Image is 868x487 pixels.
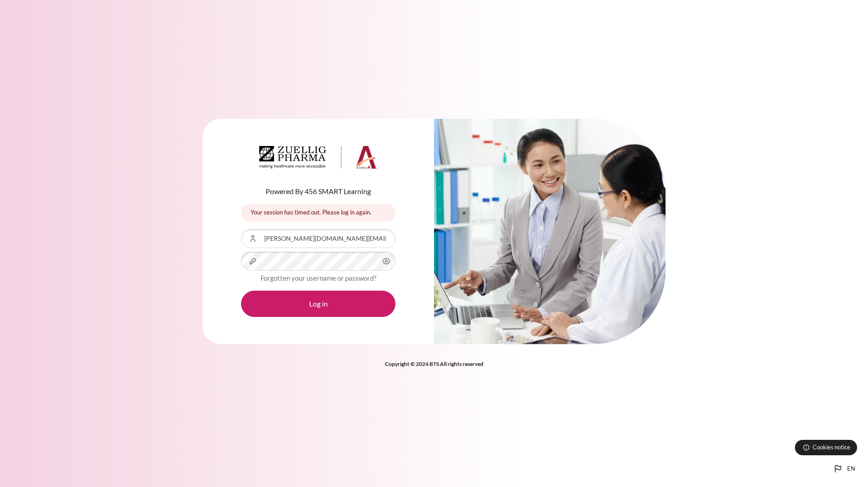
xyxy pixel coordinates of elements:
[847,464,855,473] span: en
[829,460,859,478] button: Languages
[241,204,395,222] div: Your session has timed out. Please log in again.
[259,146,377,172] a: Architeck
[241,291,395,317] button: Log in
[385,360,483,367] strong: Copyright © 2024 BTS All rights reserved
[261,274,376,282] a: Forgotten your username or password?
[259,146,377,169] img: Architeck
[795,440,857,455] button: Cookies notice
[813,443,850,452] span: Cookies notice
[241,229,395,248] input: Username or Email Address
[241,186,395,197] p: Powered By 456 SMART Learning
